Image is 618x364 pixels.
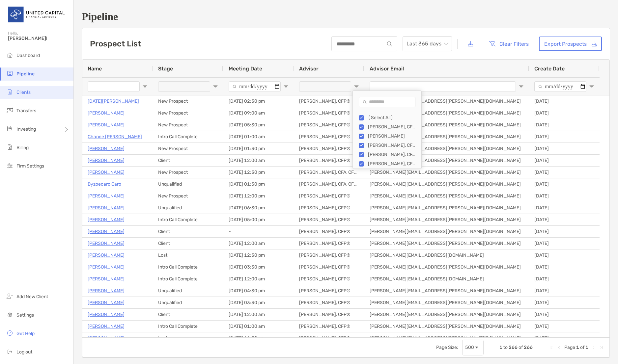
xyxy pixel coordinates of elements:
img: logout icon [6,348,14,355]
img: clients icon [6,88,14,96]
div: Page Size [462,340,484,355]
div: [PERSON_NAME][EMAIL_ADDRESS][PERSON_NAME][DOMAIN_NAME] [364,143,529,154]
button: Clear Filters [484,37,534,51]
div: [PERSON_NAME][EMAIL_ADDRESS][PERSON_NAME][DOMAIN_NAME] [364,214,529,225]
a: [PERSON_NAME] [88,310,125,319]
p: [PERSON_NAME] [88,263,125,271]
div: Unqualified [153,297,223,308]
img: pipeline icon [6,69,14,77]
a: [PERSON_NAME] [88,144,125,153]
span: 266 [524,345,533,350]
span: Billing [16,145,29,150]
button: Open Filter Menu [283,84,289,89]
div: [PERSON_NAME], CFP® [294,261,364,273]
span: Add New Client [16,294,48,299]
a: Byzoecaro Caro [88,180,121,188]
input: Search filter values [359,97,415,107]
div: [PERSON_NAME][EMAIL_ADDRESS][PERSON_NAME][DOMAIN_NAME] [364,155,529,166]
div: [PERSON_NAME], CFP® [294,309,364,320]
div: [PERSON_NAME][EMAIL_ADDRESS][PERSON_NAME][DOMAIN_NAME] [364,261,529,273]
div: [PERSON_NAME] [368,133,417,139]
div: Column Filter [352,91,422,169]
div: [DATE] 12:00 am [223,273,294,285]
div: [PERSON_NAME], CFA, CFP® [294,167,364,178]
a: [PERSON_NAME] [88,192,125,200]
p: [DATE][PERSON_NAME] [88,97,139,105]
div: [DATE] 04:30 pm [223,285,294,297]
img: investing icon [6,125,14,133]
button: Open Filter Menu [519,84,524,89]
input: Create Date Filter Input [534,81,586,92]
p: [PERSON_NAME] [88,121,125,129]
div: New Prospect [153,143,223,154]
div: [DATE] [529,214,600,225]
div: New Prospect [153,95,223,107]
div: Client [153,238,223,249]
div: [DATE] 09:00 am [223,107,294,119]
div: [PERSON_NAME][EMAIL_ADDRESS][PERSON_NAME][DOMAIN_NAME] [364,178,529,190]
div: [DATE] [529,178,600,190]
a: [PERSON_NAME] [88,275,125,283]
div: [DATE] 12:30 pm [223,167,294,178]
span: Clients [16,90,31,95]
p: [PERSON_NAME] [88,168,125,176]
div: (Select All) [368,115,417,120]
div: Intro Call Complete [153,321,223,332]
span: to [503,345,508,350]
img: firm-settings icon [6,162,14,169]
div: [PERSON_NAME][EMAIL_ADDRESS][PERSON_NAME][DOMAIN_NAME] [364,167,529,178]
button: Open Filter Menu [354,84,359,89]
div: [DATE] 12:00 am [223,238,294,249]
p: [PERSON_NAME] [88,216,125,224]
div: Intro Call Complete [153,261,223,273]
a: [PERSON_NAME] [88,156,125,165]
a: [PERSON_NAME] [88,334,125,342]
div: Intro Call Complete [153,214,223,225]
input: Advisor Email Filter Input [370,81,516,92]
div: [PERSON_NAME], CFP® [294,297,364,308]
span: of [580,345,584,350]
div: [DATE] [529,297,600,308]
div: [DATE] 12:30 pm [223,249,294,261]
div: [PERSON_NAME][EMAIL_ADDRESS][PERSON_NAME][DOMAIN_NAME] [364,202,529,214]
div: Client [153,155,223,166]
div: Intro Call Complete [153,131,223,143]
div: [PERSON_NAME], CFP® [294,273,364,285]
input: Name Filter Input [88,81,140,92]
span: Advisor Email [370,65,404,72]
span: Log out [16,349,32,355]
div: [DATE] [529,238,600,249]
div: [DATE] [529,143,600,154]
div: [PERSON_NAME][EMAIL_ADDRESS][PERSON_NAME][DOMAIN_NAME] [364,332,529,344]
div: [DATE] [529,249,600,261]
div: Unqualified [153,202,223,214]
img: settings icon [6,311,14,319]
input: Meeting Date Filter Input [229,81,281,92]
p: [PERSON_NAME] [88,322,125,330]
div: [DATE] 12:00 am [223,309,294,320]
div: New Prospect [153,167,223,178]
div: [DATE] [529,321,600,332]
div: [PERSON_NAME], CFP® CFA® [368,161,417,167]
div: [PERSON_NAME], CFP® [294,226,364,237]
div: First Page [548,345,554,350]
span: Stage [158,65,173,72]
div: [DATE] 12:00 pm [223,190,294,202]
div: [DATE] 01:00 am [223,321,294,332]
p: [PERSON_NAME] [88,227,125,236]
div: [DATE] [529,131,600,143]
p: [PERSON_NAME] [88,239,125,247]
span: Pipeline [16,71,35,77]
div: [DATE] [529,202,600,214]
div: [PERSON_NAME], CFP® [294,131,364,143]
img: input icon [387,41,392,46]
div: New Prospect [153,119,223,131]
div: - [223,226,294,237]
span: Advisor [299,65,319,72]
h1: Pipeline [82,11,610,23]
span: of [519,345,523,350]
